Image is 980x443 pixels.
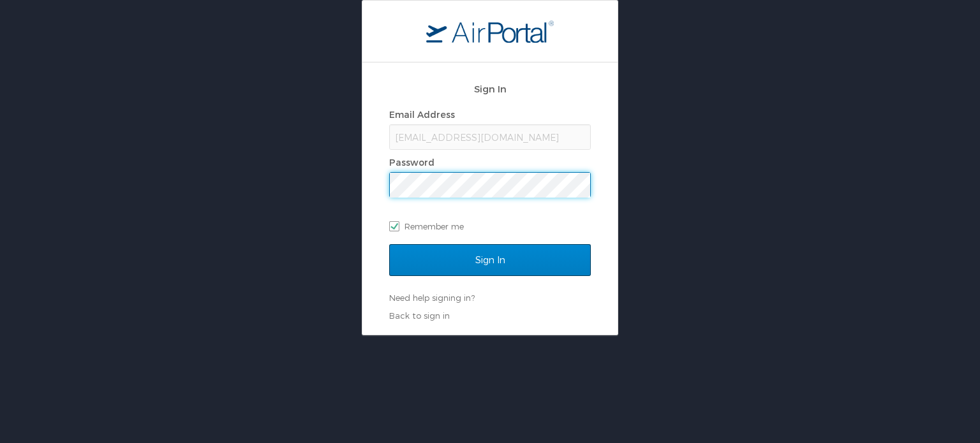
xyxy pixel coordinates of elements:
[426,20,554,43] img: logo
[389,157,434,168] label: Password
[389,82,591,96] h2: Sign In
[389,217,591,236] label: Remember me
[389,310,450,321] a: Back to sign in
[389,244,591,276] input: Sign In
[389,293,475,303] a: Need help signing in?
[389,109,455,120] label: Email Address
